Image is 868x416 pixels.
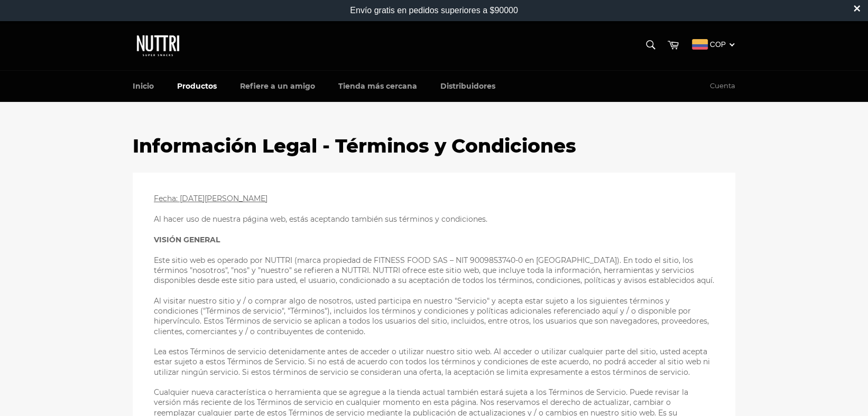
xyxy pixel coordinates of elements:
[705,71,741,101] a: Cuenta
[229,71,326,102] a: Refiere a un amigo
[350,6,518,15] div: Envío gratis en pedidos superiores a $90000
[122,71,164,102] a: Inicio
[430,71,506,102] a: Distribuidores
[133,32,186,60] img: Nuttri
[154,214,487,224] span: Al hacer uso de nuestra página web, estás aceptando también sus términos y condiciones.
[167,71,227,102] a: Productos
[154,235,220,244] strong: VISIÓN GENERAL
[328,71,428,102] a: Tienda más cercana
[154,194,267,203] span: Fecha: [DATE][PERSON_NAME]
[133,133,735,159] h1: Información Legal - Términos y Condiciones
[710,40,726,49] span: COP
